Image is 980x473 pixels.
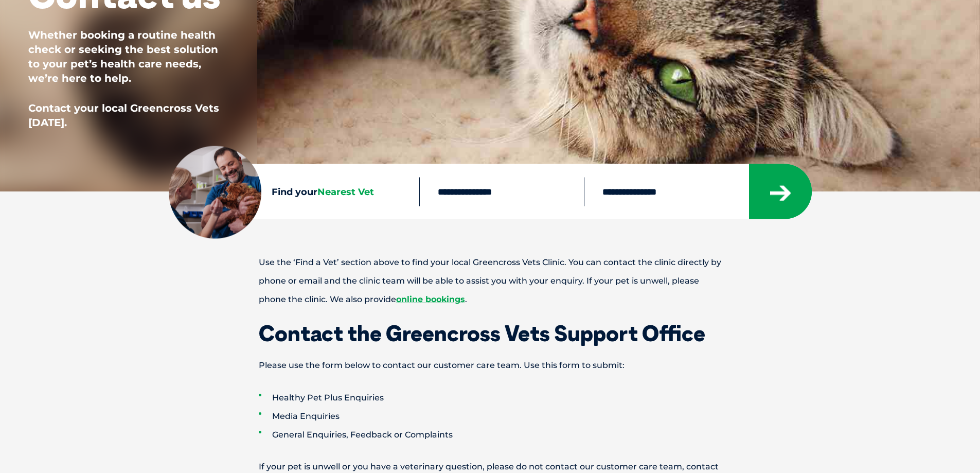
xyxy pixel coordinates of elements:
[28,101,229,130] p: Contact your local Greencross Vets [DATE].
[223,323,758,344] h1: Contact the Greencross Vets Support Office
[259,426,758,444] li: General Enquiries, Feedback or Complaints
[272,187,420,196] h4: Find your
[28,28,229,85] p: Whether booking a routine health check or seeking the best solution to your pet’s health care nee...
[396,294,465,304] a: online bookings
[259,389,758,407] li: Healthy Pet Plus Enquiries
[259,407,758,426] li: Media Enquiries
[223,253,758,309] p: Use the ‘Find a Vet’ section above to find your local Greencross Vets Clinic. You can contact the...
[223,356,758,375] p: Please use the form below to contact our customer care team. Use this form to submit:
[317,186,374,197] span: Nearest Vet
